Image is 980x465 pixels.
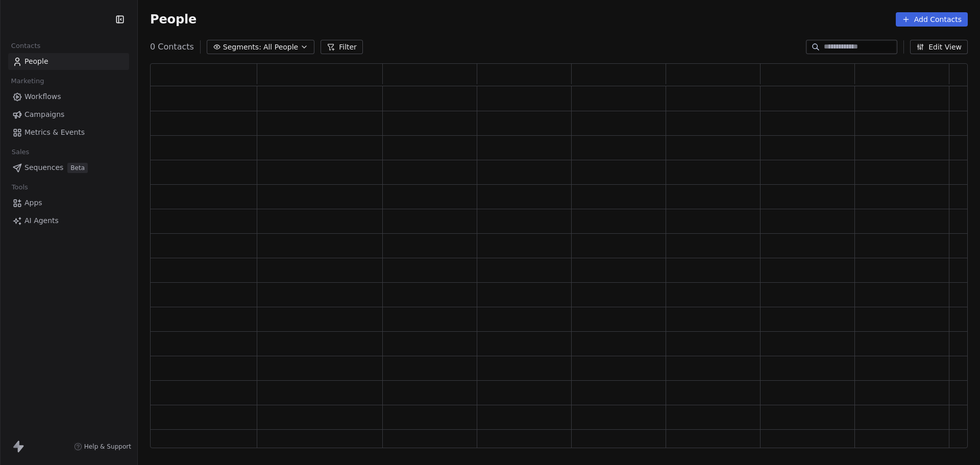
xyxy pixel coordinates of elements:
span: All People [263,42,298,53]
a: Workflows [8,88,129,105]
a: Metrics & Events [8,124,129,141]
span: People [150,12,197,27]
span: Contacts [7,38,45,54]
a: SequencesBeta [8,159,129,176]
span: Campaigns [24,109,64,120]
button: Add Contacts [896,12,968,27]
span: Sequences [24,162,63,173]
button: Edit View [910,40,968,54]
span: Segments: [223,42,261,53]
a: People [8,53,129,70]
span: AI Agents [24,215,59,226]
span: Apps [24,198,42,208]
span: Tools [7,180,32,195]
span: 0 Contacts [150,41,194,53]
span: Sales [7,144,34,160]
a: Campaigns [8,106,129,123]
a: Help & Support [74,443,131,451]
span: Metrics & Events [24,127,85,138]
a: Apps [8,194,129,211]
span: Workflows [24,91,61,102]
span: People [24,56,48,67]
span: Marketing [7,74,48,89]
span: Beta [67,163,88,173]
span: Help & Support [84,443,131,451]
button: Filter [321,40,363,54]
a: AI Agents [8,212,129,229]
